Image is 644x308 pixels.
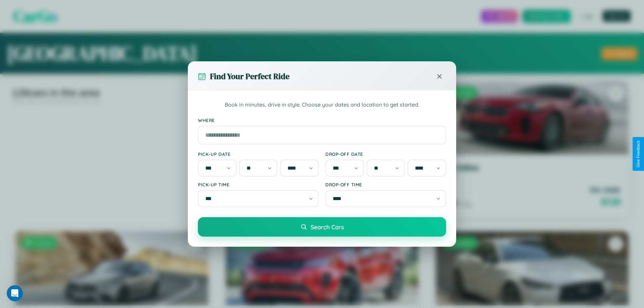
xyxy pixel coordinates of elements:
label: Drop-off Time [325,182,446,187]
label: Where [198,117,446,123]
span: Search Cars [311,223,344,231]
h3: Find Your Perfect Ride [210,71,289,82]
button: Search Cars [198,217,446,237]
label: Pick-up Date [198,151,319,157]
p: Book in minutes, drive in style. Choose your dates and location to get started. [198,101,446,109]
label: Drop-off Date [325,151,446,157]
label: Pick-up Time [198,182,319,187]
